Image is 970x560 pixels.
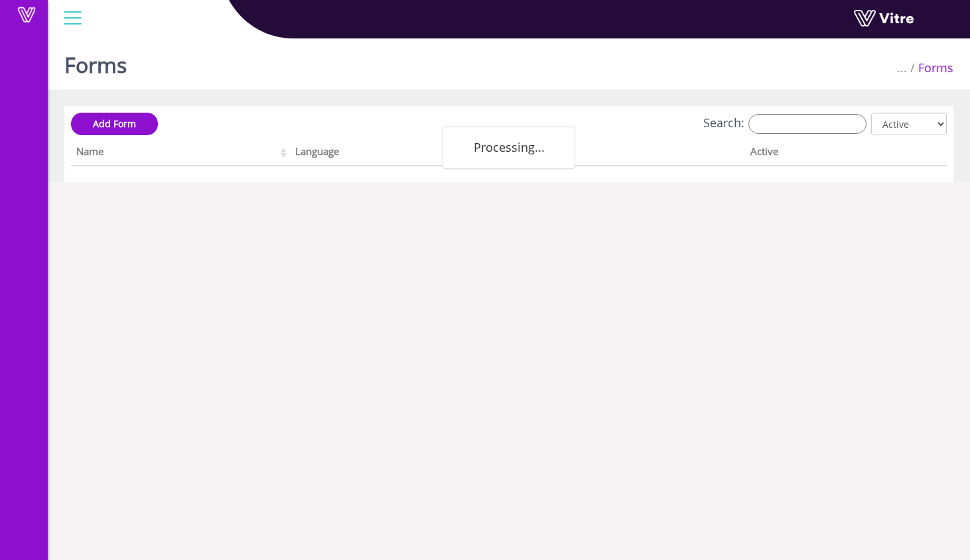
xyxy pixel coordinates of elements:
input: Search: [748,114,866,134]
th: Language [290,141,519,166]
h1: Forms [64,33,127,89]
label: Search: [703,114,866,134]
th: Name [71,141,290,166]
th: Company [519,141,745,166]
th: Active [745,141,903,166]
span: Add Form [93,117,136,130]
div: Processing... [443,127,575,169]
a: Add Form [71,113,158,135]
li: Forms [907,60,953,77]
span: ... [897,60,907,76]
